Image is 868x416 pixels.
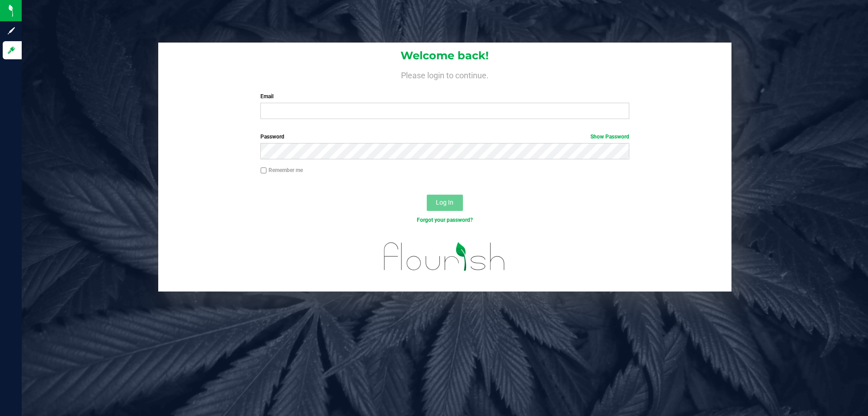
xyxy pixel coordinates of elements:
[260,167,267,174] input: Remember me
[7,26,16,35] inline-svg: Sign up
[417,217,473,223] a: Forgot your password?
[373,234,516,280] img: flourish_logo.svg
[260,134,284,140] span: Password
[158,69,731,80] h4: Please login to continue.
[158,50,731,62] h1: Welcome back!
[427,195,463,211] button: Log In
[7,46,16,55] inline-svg: Log in
[260,92,629,100] label: Email
[590,134,629,140] a: Show Password
[260,166,303,174] label: Remember me
[436,199,453,206] span: Log In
